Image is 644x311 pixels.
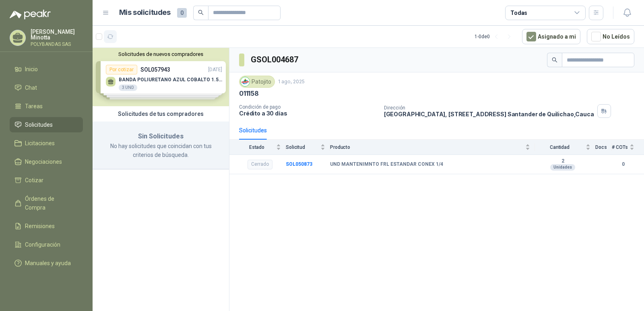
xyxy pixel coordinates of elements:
div: 1 - 0 de 0 [475,30,516,43]
div: Cerrado [248,160,272,169]
span: Tareas [25,102,43,111]
a: Configuración [10,237,83,252]
h3: Sin Solicitudes [102,131,219,142]
p: [GEOGRAPHIC_DATA], [STREET_ADDRESS] Santander de Quilichao , Cauca [384,111,594,117]
div: Patojito [239,76,275,88]
b: 2 [535,158,590,165]
span: Solicitudes [25,120,53,129]
span: Solicitud [286,144,319,150]
a: Remisiones [10,218,83,234]
button: No Leídos [587,29,634,44]
span: Órdenes de Compra [25,194,75,212]
a: Cotizar [10,173,83,188]
th: Solicitud [286,140,330,154]
th: Estado [229,140,286,154]
a: Chat [10,80,83,95]
div: Solicitudes de tus compradores [93,106,229,122]
span: Manuales y ayuda [25,259,71,268]
button: Asignado a mi [522,29,580,44]
img: Logo peakr [10,10,51,19]
p: 011158 [239,89,259,98]
span: Inicio [25,65,38,74]
span: # COTs [612,144,628,150]
img: Company Logo [241,77,250,86]
b: 0 [612,161,634,168]
a: Inicio [10,62,83,77]
th: Cantidad [535,140,595,154]
span: search [552,57,557,63]
p: Dirección [384,105,594,111]
div: Solicitudes [239,126,267,135]
p: POLYBANDAS SAS [31,42,83,47]
div: Solicitudes de nuevos compradoresPor cotizarSOL057943[DATE] BANDA POLIURETANO AZUL COBALTO 1.5MM ... [93,48,229,106]
div: Todas [510,8,527,17]
span: Cantidad [535,144,584,150]
span: Producto [330,144,524,150]
span: Negociaciones [25,157,62,166]
div: Unidades [550,164,575,171]
span: Cotizar [25,176,43,185]
span: Configuración [25,240,60,249]
a: Licitaciones [10,136,83,151]
p: Condición de pago [239,104,378,110]
b: UND MANTENIMNTO FRL ESTANDAR CONEX 1/4 [330,161,443,168]
a: Solicitudes [10,117,83,132]
span: Remisiones [25,222,55,231]
p: No hay solicitudes que coincidan con tus criterios de búsqueda. [102,142,219,159]
p: 1 ago, 2025 [278,78,305,86]
h1: Mis solicitudes [119,7,171,19]
span: Chat [25,83,37,92]
p: Crédito a 30 días [239,110,378,117]
th: Docs [595,140,612,154]
span: Estado [239,144,275,150]
a: Órdenes de Compra [10,191,83,215]
th: # COTs [612,140,644,154]
a: Tareas [10,99,83,114]
a: Negociaciones [10,154,83,169]
span: search [198,10,204,15]
a: SOL050873 [286,161,312,167]
button: Solicitudes de nuevos compradores [96,51,226,57]
h3: GSOL004687 [251,54,299,66]
p: [PERSON_NAME] Minotta [31,29,83,40]
a: Manuales y ayuda [10,255,83,271]
span: 0 [177,8,187,18]
th: Producto [330,140,535,154]
span: Licitaciones [25,139,55,148]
